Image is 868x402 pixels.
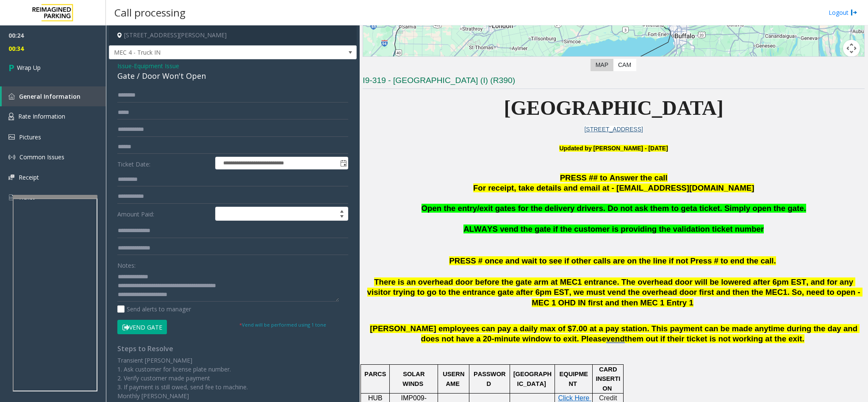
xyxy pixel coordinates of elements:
[474,371,506,387] span: PASSWORD
[132,62,179,70] span: -
[584,126,643,133] a: [STREET_ADDRESS]
[473,183,754,192] span: For receipt, take details and email at - [EMAIL_ADDRESS][DOMAIN_NAME]
[606,334,625,344] span: vend
[843,40,860,57] button: Map camera controls
[8,175,14,180] img: 'icon'
[19,173,39,181] span: Receipt
[336,214,348,221] span: Decrease value
[19,92,80,100] span: General Information
[370,324,860,344] span: [PERSON_NAME] employees can pay a daily max of $7.00 at a pay station. This payment can be made a...
[117,320,167,334] button: Vend Gate
[115,157,213,169] label: Ticket Date:
[591,59,613,71] label: Map
[117,345,348,353] h4: Steps to Resolve
[851,8,857,17] img: logout
[8,194,14,201] img: 'icon'
[8,154,15,161] img: 'icon'
[402,371,426,387] span: SOLAR WINDS
[625,334,802,343] span: them out if their ticket is not working at the exit
[693,204,806,213] span: a ticket. Simply open the gate.
[134,61,179,70] span: Equipment Issue
[8,134,15,140] img: 'icon'
[802,334,804,343] span: .
[17,63,41,72] span: Wrap Up
[365,56,393,67] img: Google
[117,70,348,82] div: Gate / Door Won't Open
[19,153,64,161] span: Common Issues
[560,173,668,182] span: PRESS ## to Answer the call
[367,277,862,308] span: There is an overhead door before the gate arm at MEC1 entrance. The overhead door will be lowered...
[560,371,588,387] span: EQUIPMENT
[364,371,386,377] span: PARCS
[117,258,136,270] label: Notes:
[463,225,764,233] span: ALWAYS vend the gate if the customer is providing the validation ticket number
[117,61,132,70] span: Issue
[117,305,191,313] label: Send alerts to manager
[338,157,348,169] span: Toggle popup
[829,8,857,17] a: Logout
[8,113,14,120] img: 'icon'
[115,207,213,221] label: Amount Paid:
[239,322,326,328] small: Vend will be performed using 1 tone
[8,93,15,100] img: 'icon'
[422,204,693,213] span: Open the entry/exit gates for the delivery drivers. Do not ask them to get
[19,133,41,141] span: Pictures
[443,371,464,387] span: USERNAME
[109,25,357,45] h4: [STREET_ADDRESS][PERSON_NAME]
[613,59,636,71] label: CAM
[513,371,552,387] span: [GEOGRAPHIC_DATA]
[596,366,620,392] span: CARD INSERTION
[559,145,668,152] b: Updated by [PERSON_NAME] - [DATE]
[110,2,190,23] h3: Call processing
[504,97,724,119] span: [GEOGRAPHIC_DATA]
[18,193,35,201] span: Ticket
[363,75,865,89] h3: I9-319 - [GEOGRAPHIC_DATA] (I) (R390)
[109,46,307,59] span: MEC 4 - Truck IN
[336,207,348,214] span: Increase value
[365,56,393,67] a: Open this area in Google Maps (opens a new window)
[2,86,106,106] a: General Information
[449,256,776,265] span: PRESS # once and wait to see if other calls are on the line if not Press # to end the call.
[18,112,65,120] span: Rate Information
